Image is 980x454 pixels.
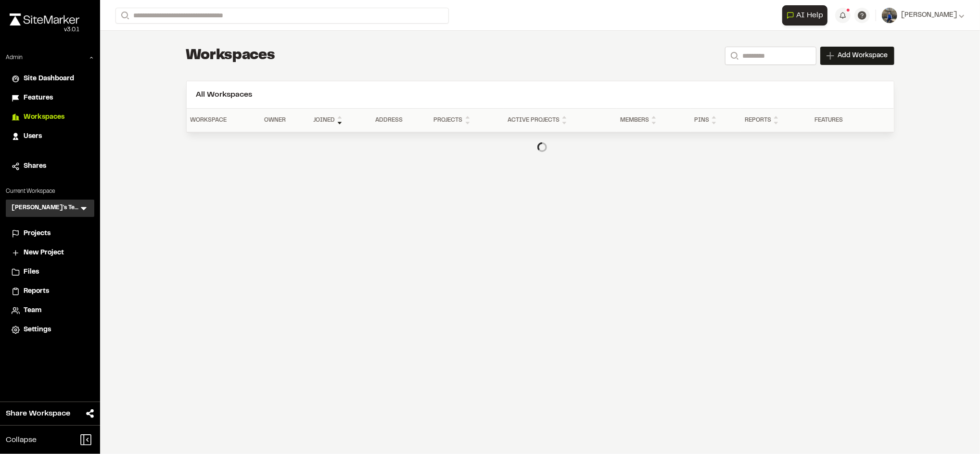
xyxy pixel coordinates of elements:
[191,116,257,125] div: Workspace
[10,25,79,34] div: Oh geez...please don't...
[186,46,275,65] h1: Workspaces
[196,89,884,101] h2: All Workspaces
[24,228,51,239] span: Projects
[12,325,89,335] a: Settings
[313,114,368,126] div: Joined
[12,305,89,316] a: Team
[12,286,89,297] a: Reports
[24,131,42,142] span: Users
[782,5,827,25] button: Open AI Assistant
[12,161,89,172] a: Shares
[264,116,305,125] div: Owner
[782,5,831,25] div: Open AI Assistant
[375,116,426,125] div: Address
[24,267,39,277] span: Files
[882,8,897,23] img: User
[12,203,79,213] h3: [PERSON_NAME]'s Test
[24,325,51,335] span: Settings
[24,286,49,297] span: Reports
[434,114,500,126] div: Projects
[12,228,89,239] a: Projects
[882,8,965,23] button: [PERSON_NAME]
[24,74,74,84] span: Site Dashboard
[115,8,133,24] button: Search
[12,248,89,258] a: New Project
[24,305,41,316] span: Team
[24,112,64,123] span: Workspaces
[6,408,70,419] span: Share Workspace
[6,53,23,62] p: Admin
[12,131,89,142] a: Users
[620,114,687,126] div: Members
[745,114,807,126] div: Reports
[12,267,89,277] a: Files
[24,248,64,258] span: New Project
[12,93,89,103] a: Features
[838,51,888,61] span: Add Workspace
[815,116,867,125] div: Features
[694,114,737,126] div: Pins
[796,10,823,21] span: AI Help
[901,10,957,21] span: [PERSON_NAME]
[10,13,79,25] img: rebrand.png
[508,114,612,126] div: Active Projects
[725,47,742,65] button: Search
[6,434,37,446] span: Collapse
[6,187,94,196] p: Current Workspace
[12,74,89,84] a: Site Dashboard
[24,93,53,103] span: Features
[24,161,46,172] span: Shares
[12,112,89,123] a: Workspaces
